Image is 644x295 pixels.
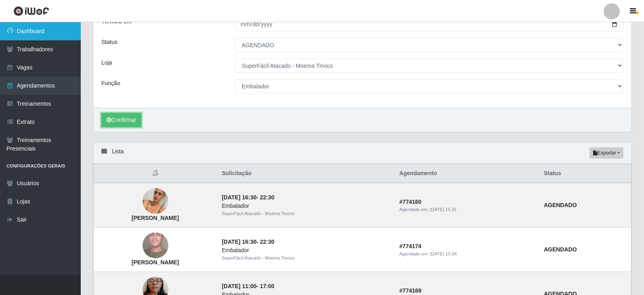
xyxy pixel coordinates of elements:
[101,79,120,88] label: Função
[222,210,390,217] div: SuperFácil Atacado - Moema Tinoco
[260,283,275,289] time: 17:00
[544,202,577,208] strong: AGENDADO
[101,38,117,46] label: Status
[101,59,112,67] label: Loja
[13,6,49,16] img: CoreUI Logo
[143,178,168,224] img: Maria de Fátima Gomes de Aguiar da Silva
[217,164,394,183] th: Solicitação
[430,207,457,212] time: [DATE] 15:31
[399,251,534,257] div: Agendado em:
[222,239,256,245] time: [DATE] 16:30
[399,243,422,249] strong: # 774174
[222,194,274,201] strong: -
[143,217,168,274] img: Tacio Nicácio Gomes
[589,147,623,159] button: Exportar
[93,142,631,164] div: Lista
[539,164,631,183] th: Status
[544,246,577,253] strong: AGENDADO
[222,246,390,255] div: Embalador
[399,287,422,294] strong: # 774169
[222,283,274,289] strong: -
[399,199,422,205] strong: # 774160
[260,194,275,201] time: 22:30
[399,206,534,213] div: Agendado em:
[132,215,179,221] strong: [PERSON_NAME]
[101,113,141,127] button: Confirmar
[222,255,390,262] div: SuperFácil Atacado - Moema Tinoco
[222,194,256,201] time: [DATE] 16:30
[222,202,390,210] div: Embalador
[394,164,539,183] th: Agendamento
[222,283,256,289] time: [DATE] 11:00
[222,239,274,245] strong: -
[260,239,275,245] time: 22:30
[430,251,457,256] time: [DATE] 15:34
[235,17,623,31] input: 00/00/0000
[132,259,179,266] strong: [PERSON_NAME]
